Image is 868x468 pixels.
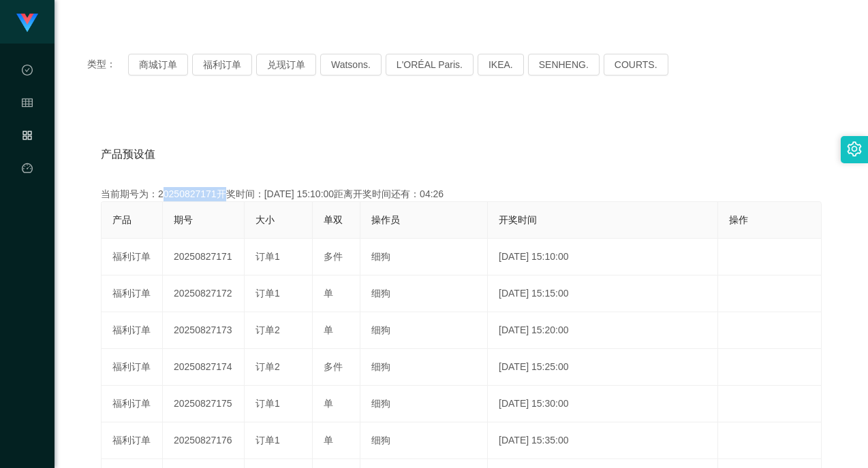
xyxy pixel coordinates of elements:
[22,58,33,86] i: 图标: check-circle-o
[360,312,488,349] td: 细狗
[22,155,33,292] a: 图标: dashboard平台首页
[255,288,280,299] span: 订单1
[101,187,822,201] div: 当前期号为：20250827171开奖时间：[DATE] 15:10:00距离开奖时间还有：04:26
[255,214,275,225] span: 大小
[255,435,280,446] span: 订单1
[528,54,600,76] button: SENHENG.
[488,349,718,386] td: [DATE] 15:25:00
[192,54,252,76] button: 福利订单
[102,349,163,386] td: 福利订单
[102,275,163,312] td: 福利订单
[324,214,343,225] span: 单双
[320,54,382,76] button: Watsons.
[102,386,163,422] td: 福利订单
[22,65,33,186] span: 数据中心
[255,398,280,409] span: 订单1
[163,275,245,312] td: 20250827172
[847,141,862,156] i: 图标: setting
[87,54,128,76] span: 类型：
[324,435,333,446] span: 单
[22,91,33,118] i: 图标: table
[255,251,280,262] span: 订单1
[488,422,718,459] td: [DATE] 15:35:00
[360,386,488,422] td: 细狗
[163,422,245,459] td: 20250827176
[371,214,400,225] span: 操作员
[174,214,193,225] span: 期号
[163,386,245,422] td: 20250827175
[128,54,188,76] button: 商城订单
[102,239,163,275] td: 福利订单
[324,361,343,372] span: 多件
[488,239,718,275] td: [DATE] 15:10:00
[360,239,488,275] td: 细狗
[102,312,163,349] td: 福利订单
[255,324,280,335] span: 订单2
[488,275,718,312] td: [DATE] 15:15:00
[255,361,280,372] span: 订单2
[324,324,333,335] span: 单
[101,146,155,163] span: 产品预设值
[499,214,537,225] span: 开奖时间
[324,251,343,262] span: 多件
[324,398,333,409] span: 单
[163,239,245,275] td: 20250827171
[22,98,33,219] span: 会员管理
[360,349,488,386] td: 细狗
[256,54,316,76] button: 兑现订单
[163,312,245,349] td: 20250827173
[324,288,333,299] span: 单
[488,312,718,349] td: [DATE] 15:20:00
[22,124,33,151] i: 图标: appstore-o
[22,131,33,252] span: 产品管理
[488,386,718,422] td: [DATE] 15:30:00
[16,14,38,33] img: logo.9652507e.png
[478,54,524,76] button: IKEA.
[102,422,163,459] td: 福利订单
[604,54,668,76] button: COURTS.
[163,349,245,386] td: 20250827174
[729,214,748,225] span: 操作
[112,214,131,225] span: 产品
[360,422,488,459] td: 细狗
[360,275,488,312] td: 细狗
[386,54,474,76] button: L'ORÉAL Paris.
